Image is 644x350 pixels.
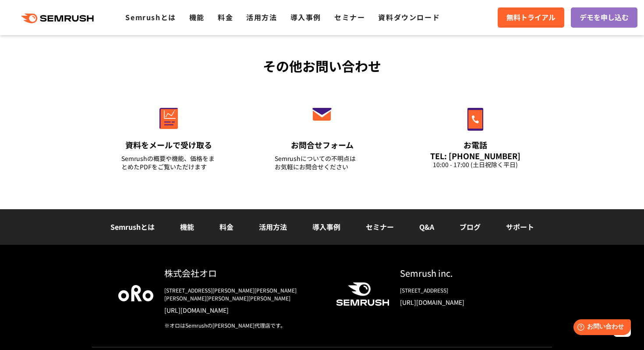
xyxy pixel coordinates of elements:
[571,7,637,28] a: デモを申し込む
[428,151,523,161] div: TEL: [PHONE_NUMBER]
[334,12,365,22] a: セミナー
[312,221,340,232] a: 導入事例
[92,56,552,76] div: その他お問い合わせ
[290,12,321,22] a: 導入事例
[366,221,394,232] a: セミナー
[498,7,564,28] a: 無料トライアル
[164,306,322,314] a: [URL][DOMAIN_NAME]
[259,221,287,232] a: 活用方法
[460,221,481,232] a: ブログ
[121,139,216,150] div: 資料をメールで受け取る
[103,89,234,182] a: 資料をメールで受け取る Semrushの概要や機能、価格をまとめたPDFをご覧いただけます
[428,161,523,169] div: 10:00 - 17:00 (土日祝除く平日)
[189,12,205,22] a: 機能
[164,286,322,302] div: [STREET_ADDRESS][PERSON_NAME][PERSON_NAME][PERSON_NAME][PERSON_NAME][PERSON_NAME]
[164,267,322,279] div: 株式会社オロ
[125,12,176,22] a: Semrushとは
[506,221,534,232] a: サポート
[506,12,556,23] span: 無料トライアル
[256,89,388,182] a: お問合せフォーム Semrushについての不明点はお気軽にお問合せください
[219,221,234,232] a: 料金
[580,12,629,23] span: デモを申し込む
[164,321,322,329] div: ※オロはSemrushの[PERSON_NAME]代理店です。
[180,221,194,232] a: 機能
[428,139,523,150] div: お電話
[275,139,369,150] div: お問合せフォーム
[246,12,277,22] a: 活用方法
[400,267,526,279] div: Semrush inc.
[400,286,526,294] div: [STREET_ADDRESS]
[110,221,155,232] a: Semrushとは
[121,154,216,171] div: Semrushの概要や機能、価格をまとめたPDFをご覧いただけます
[400,298,526,307] a: [URL][DOMAIN_NAME]
[275,154,369,171] div: Semrushについての不明点は お気軽にお問合せください
[566,316,634,340] iframe: Help widget launcher
[378,12,440,22] a: 資料ダウンロード
[118,285,153,301] img: oro company
[419,221,434,232] a: Q&A
[218,12,233,22] a: 料金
